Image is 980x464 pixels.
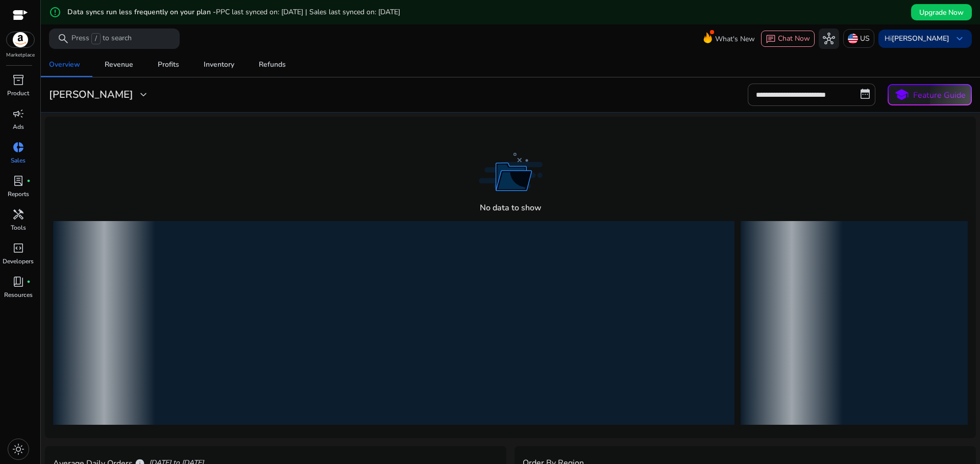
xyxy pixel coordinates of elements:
[67,8,400,17] h5: Data syncs run less frequently on your plan -
[953,33,966,45] span: keyboard_arrow_down
[6,51,35,59] p: Marketplace
[71,33,132,44] p: Press to search
[12,74,24,86] span: inventory_2
[894,88,909,102] span: school
[11,156,26,165] p: Sales
[27,179,31,183] span: fiber_manual_record
[8,189,29,199] p: Reports
[137,89,150,101] span: expand_more
[3,257,34,266] p: Developers
[49,6,61,18] mat-icon: error_outline
[479,153,543,191] img: no_data_found_dark.svg
[12,141,24,153] span: donut_small
[216,7,400,17] span: PPC last synced on: [DATE] | Sales last synced on: [DATE]
[819,29,839,49] button: hub
[913,89,966,101] p: Feature Guide
[12,208,24,221] span: handyman
[27,280,31,284] span: fiber_manual_record
[12,276,24,288] span: book_4
[49,61,80,68] div: Overview
[848,34,858,44] img: us.svg
[480,203,542,213] h4: No data to show
[761,31,815,47] button: chatChat Now
[259,61,286,68] div: Refunds
[860,30,870,47] p: US
[919,7,964,18] span: Upgrade Now
[53,221,734,425] div: loading
[204,61,234,68] div: Inventory
[12,107,24,120] span: campaign
[741,221,968,425] div: loading
[778,34,810,43] span: Chat Now
[888,84,972,105] button: schoolFeature Guide
[911,4,972,20] button: Upgrade Now
[11,223,26,232] p: Tools
[4,290,33,299] p: Resources
[158,61,179,68] div: Profits
[12,443,24,455] span: light_mode
[715,30,755,48] span: What's New
[12,242,24,254] span: code_blocks
[13,122,24,131] p: Ads
[823,33,835,45] span: hub
[91,33,101,44] span: /
[7,89,29,98] p: Product
[49,89,133,101] h3: [PERSON_NAME]
[766,34,776,44] span: chat
[105,61,133,68] div: Revenue
[57,33,69,45] span: search
[892,34,949,43] b: [PERSON_NAME]
[885,35,949,42] p: Hi
[12,175,24,187] span: lab_profile
[7,32,34,47] img: amazon.svg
